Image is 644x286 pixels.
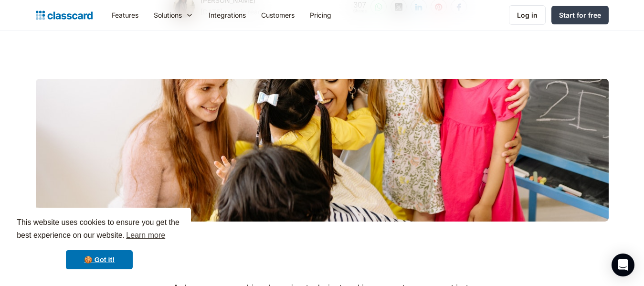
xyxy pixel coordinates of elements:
[253,4,302,26] a: Customers
[36,9,93,22] a: home
[559,10,601,20] div: Start for free
[66,250,133,269] a: dismiss cookie message
[146,4,201,26] div: Solutions
[612,254,634,276] div: Open Intercom Messenger
[201,4,253,26] a: Integrations
[551,6,609,24] a: Start for free
[17,217,182,243] span: This website uses cookies to ensure you get the best experience on our website.
[8,208,191,278] div: cookieconsent
[509,5,546,25] a: Log in
[302,4,339,26] a: Pricing
[104,4,146,26] a: Features
[154,10,182,20] div: Solutions
[517,10,538,20] div: Log in
[125,228,167,243] a: learn more about cookies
